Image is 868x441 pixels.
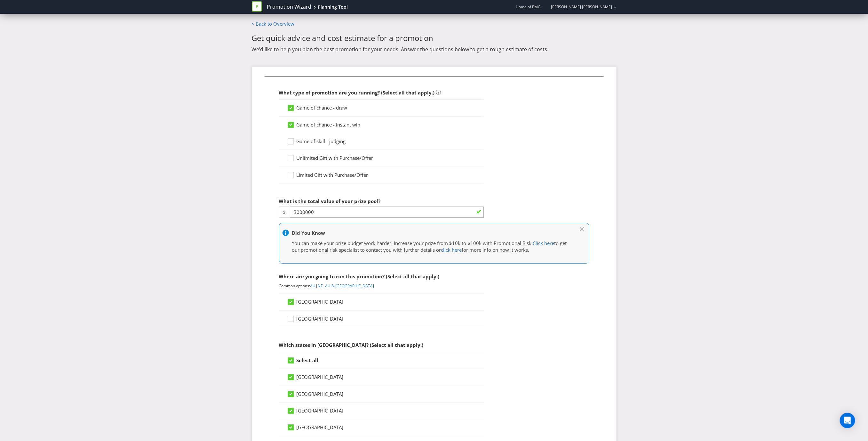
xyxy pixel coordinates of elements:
[533,240,554,246] a: Click here
[316,283,318,289] span: |
[279,283,310,289] span: Common options:
[325,283,374,289] a: AU & [GEOGRAPHIC_DATA]
[297,138,346,144] span: Game of skill - judging
[297,357,319,363] strong: Select all
[310,283,316,289] a: AU
[252,34,617,42] h2: Get quick advice and cost estimate for a promotion
[441,247,462,253] a: click here
[516,4,541,10] span: Home of PMG
[840,413,855,428] div: Open Intercom Messenger
[297,155,373,161] span: Unlimited Gift with Purchase/Offer
[297,374,344,380] span: [GEOGRAPHIC_DATA]
[297,407,344,414] span: [GEOGRAPHIC_DATA]
[297,104,347,111] span: Game of chance - draw
[279,207,290,218] span: $
[292,240,567,253] span: to get our promotional risk specialist to contact you with further details or
[297,315,344,322] span: [GEOGRAPHIC_DATA]
[462,247,530,253] span: for more info on how it works.
[318,283,323,289] a: NZ
[252,20,295,27] a: < Back to Overview
[279,198,381,204] span: What is the total value of your prize pool?
[545,4,612,10] a: [PERSON_NAME] [PERSON_NAME]
[267,3,311,11] a: Promotion Wizard
[297,391,344,397] span: [GEOGRAPHIC_DATA]
[297,121,361,128] span: Game of chance - instant win
[297,172,368,178] span: Limited Gift with Purchase/Offer
[297,298,344,305] span: [GEOGRAPHIC_DATA]
[279,342,424,348] span: Which states in [GEOGRAPHIC_DATA]? (Select all that apply.)
[318,4,348,10] div: Planning Tool
[252,46,617,53] p: We’d like to help you plan the best promotion for your needs. Answer the questions below to get a...
[323,283,325,289] span: |
[297,424,344,430] span: [GEOGRAPHIC_DATA]
[279,270,484,283] div: Where are you going to run this promotion? (Select all that apply.)
[292,240,533,246] span: You can make your prize budget work harder! Increase your prize from $10k to $100k with Promotion...
[279,89,435,96] span: What type of promotion are you running? (Select all that apply.)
